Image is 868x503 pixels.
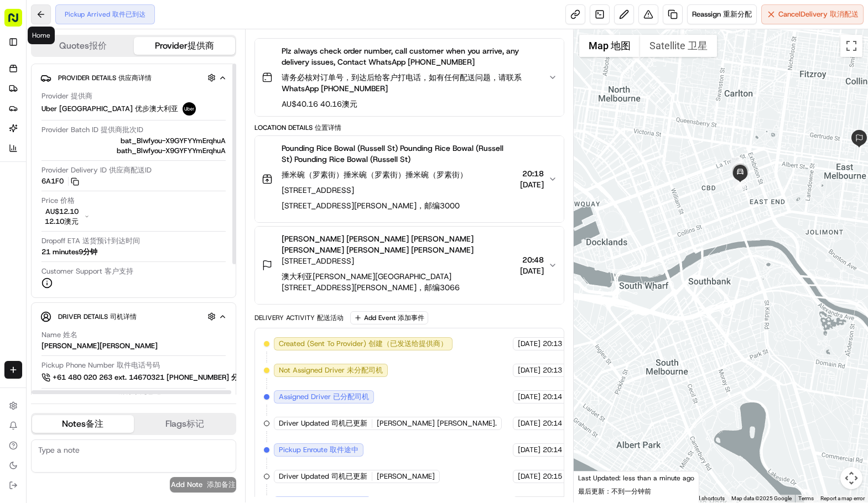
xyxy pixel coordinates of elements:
[347,365,383,375] span: 未分配司机
[578,487,651,496] span: 最后更新：不到一分钟前
[255,136,563,222] button: Pounding Rice Bowal (Russell St) Pounding Rice Bowal (Russell St) Pounding Rice Bowal (Russell St...
[41,176,79,186] button: 6A1F0
[58,74,152,82] span: Provider Details
[734,178,746,190] div: 7
[611,40,631,51] span: 地图
[279,471,367,481] span: Driver Updated
[78,274,134,282] a: Powered byPylon
[840,35,862,57] button: Toggle fullscreen view
[79,247,97,256] span: 9分钟
[761,4,864,24] button: CancelDelivery 取消配送
[518,445,540,455] span: [DATE]
[109,165,152,175] span: 供应商配送ID
[100,341,158,350] span: [PERSON_NAME]
[518,471,540,481] span: [DATE]
[82,236,140,245] span: 送货预计到达时间
[86,418,103,429] span: 备注
[279,365,383,375] span: Not Assigned Driver
[518,365,540,375] span: [DATE]
[350,311,428,324] button: Add Event 添加事件
[188,109,201,122] button: Start new chat
[255,227,563,304] button: [PERSON_NAME] [PERSON_NAME] [PERSON_NAME] [PERSON_NAME] [PERSON_NAME] [PERSON_NAME][STREET_ADDRES...
[28,27,55,44] div: Home
[89,243,182,263] a: 💻API Documentation
[188,40,214,51] span: 提供商
[830,9,859,19] span: 取消配送
[22,202,31,211] img: 1736555255976-a54dd68f-1ca7-489b-9aae-adbdc363a1c4
[282,170,467,180] span: 捶米碗（罗素街）捶米碗（罗素街）捶米碗（罗素街）
[93,248,102,257] div: 💻
[41,196,75,206] span: Price
[333,392,369,401] span: 已分配司机
[41,91,92,101] span: Provider
[60,196,75,205] span: 价格
[71,91,92,101] span: 提供商
[778,9,859,19] span: Cancel Delivery
[98,201,119,210] span: 8月7日
[32,415,134,433] button: Notes
[282,201,460,211] span: [STREET_ADDRESS][PERSON_NAME]，邮编3000
[41,371,302,384] a: +61 480 020 263 ext. 14670321 [PHONE_NUMBER] 分机 14670321
[543,365,644,375] span: 20:13 CST
[282,72,522,93] span: 请务必核对订单号，到达后给客户打电话，如有任何配送问题，请联系WhatsApp [PHONE_NUMBER]
[41,136,226,156] span: bat_Blwfyou-X9GYFYYmErqhuA
[105,247,178,258] span: API Documentation
[520,265,544,276] span: [DATE]
[279,445,358,455] span: Pickup Enroute
[377,471,435,481] span: [PERSON_NAME]
[41,165,152,175] span: Provider Delivery ID
[53,373,283,383] span: +61 480 020 263 ext. 14670321
[41,330,77,340] span: Name
[255,39,563,116] button: Plz always check order number, call customer when you arrive, any delivery issues, Contact WhatsA...
[118,74,152,82] span: 供应商详情
[331,471,367,481] span: 司机已更新
[29,71,183,83] input: Clear
[41,125,143,135] span: Provider Batch ID
[543,445,644,455] span: 20:14 CST
[63,330,77,339] span: 姓名
[368,339,448,348] span: 创建（已发送给提供商）
[723,9,752,19] span: 重新分配
[89,40,107,51] span: 报价
[520,254,544,265] span: 20:48
[282,271,460,292] span: 澳大利亚[PERSON_NAME][GEOGRAPHIC_DATA][STREET_ADDRESS][PERSON_NAME]，邮编3066
[320,99,357,109] span: 40.16澳元
[282,98,539,109] span: AU$40.16
[279,339,448,349] span: Created (Sent To Provider)
[543,471,644,481] span: 20:15 CST
[520,168,544,179] span: 20:18
[171,142,201,155] button: See all
[282,255,515,297] span: [STREET_ADDRESS]
[315,123,341,132] span: 位置详情
[820,495,865,501] a: Report a map error
[135,104,178,113] span: 优步澳大利亚
[840,467,862,489] button: Map camera controls
[134,37,236,55] button: Provider
[11,106,31,125] img: 1736555255976-a54dd68f-1ca7-489b-9aae-adbdc363a1c4
[692,9,752,19] span: Reassign
[50,117,152,125] div: We're available if you need us!
[11,191,29,208] img: Asif Zaman Khan
[117,360,160,370] span: 取件电话号码
[11,144,71,153] div: Past conversations
[34,201,90,210] span: [PERSON_NAME]
[183,102,196,116] img: uber-new-logo.jpeg
[279,418,367,428] span: Driver Updated
[282,45,539,98] span: Plz always check order number, call customer when you arrive, any delivery issues, Contact WhatsA...
[520,179,544,190] span: [DATE]
[254,123,564,132] div: Location Details
[41,247,97,257] div: 21 minutes
[41,266,133,276] span: Customer Support
[518,392,540,402] span: [DATE]
[32,37,134,55] button: Quotes
[579,35,640,57] button: Show street map
[186,418,204,429] span: 标记
[574,471,699,502] div: Last Updated: less than a minute ago
[45,207,79,226] span: AU$12.10
[11,248,20,257] div: 📗
[543,339,644,349] span: 20:13 CST
[110,274,134,282] span: Pylon
[43,171,69,180] span: 8月15日
[40,69,227,87] button: Provider Details 供应商详情
[23,106,43,125] img: 4281594248423_2fcf9dad9f2a874258b8_72.png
